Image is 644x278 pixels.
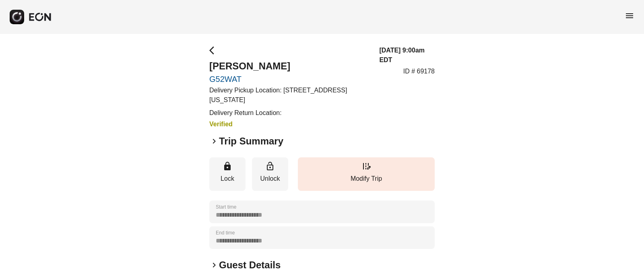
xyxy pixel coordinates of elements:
[298,157,435,191] button: Modify Trip
[219,135,283,148] h2: Trip Summary
[209,108,369,118] p: Delivery Return Location:
[252,157,288,191] button: Unlock
[265,161,275,171] span: lock_open
[209,60,369,73] h2: [PERSON_NAME]
[219,259,281,272] h2: Guest Details
[302,174,431,184] p: Modify Trip
[213,174,242,184] p: Lock
[209,46,219,55] span: arrow_back_ios
[209,74,369,84] a: G52WAT
[223,161,232,171] span: lock
[209,86,369,105] p: Delivery Pickup Location: [STREET_ADDRESS][US_STATE]
[209,119,369,129] h3: Verified
[379,46,435,65] h3: [DATE] 9:00am EDT
[209,260,219,270] span: keyboard_arrow_right
[625,11,634,21] span: menu
[403,67,435,76] p: ID # 69178
[209,157,246,191] button: Lock
[209,136,219,146] span: keyboard_arrow_right
[361,161,371,171] span: edit_road
[256,174,284,184] p: Unlock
